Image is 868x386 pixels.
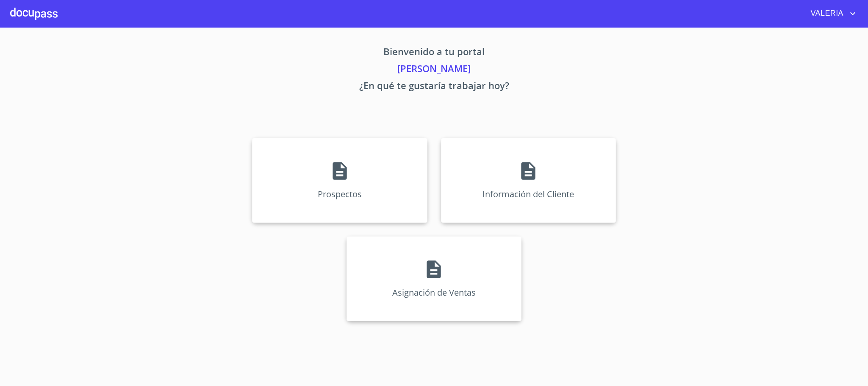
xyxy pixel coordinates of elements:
[392,287,476,298] p: Asignación de Ventas
[318,188,362,200] p: Prospectos
[173,45,695,62] p: Bienvenido a tu portal
[173,78,695,95] p: ¿En qué te gustaría trabajar hoy?
[804,7,848,20] span: VALERIA
[483,188,574,200] p: Información del Cliente
[804,7,858,20] button: account of current user
[173,62,695,78] p: [PERSON_NAME]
